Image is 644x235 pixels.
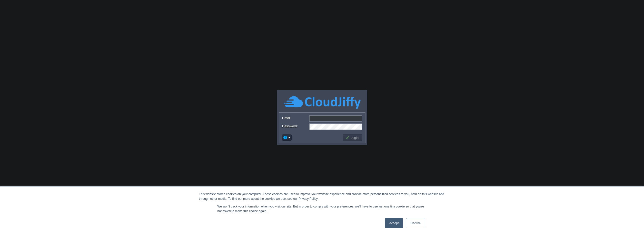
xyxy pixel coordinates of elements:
[217,204,427,213] p: We won't track your information when you visit our site. But in order to comply with your prefere...
[284,95,361,110] img: CloudJiffy
[406,218,425,228] a: Decline
[282,115,309,121] label: Email:
[345,135,360,140] button: Login
[199,192,445,201] div: This website stores cookies on your computer. These cookies are used to improve your website expe...
[385,218,403,228] a: Accept
[282,123,309,129] label: Password:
